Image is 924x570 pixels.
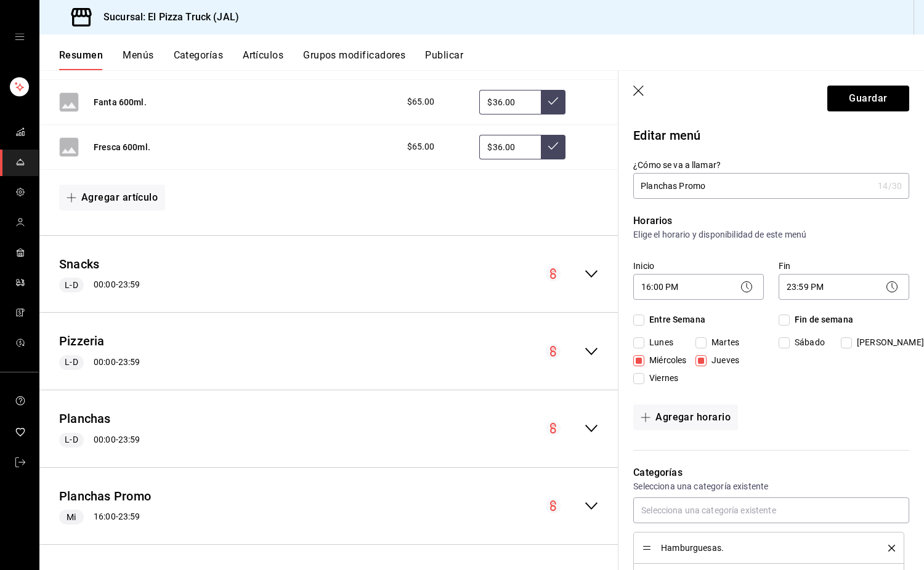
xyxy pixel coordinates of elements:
button: Categorías [174,49,224,70]
div: collapse-menu-row [39,478,618,535]
button: open drawer [15,32,25,42]
span: Fin de semana [790,313,853,326]
button: Agregar artículo [59,185,165,211]
button: Fanta 600ml. [94,96,147,108]
input: Selecciona una categoría existente [633,497,909,523]
button: Planchas [59,410,111,428]
span: Entre Semana [644,313,705,326]
span: Martes [707,336,739,349]
div: 16:00 - 23:59 [59,510,151,524]
span: Viernes [644,372,678,385]
span: L-D [60,433,83,446]
p: Horarios [633,214,909,228]
label: Inicio [633,262,764,270]
span: L-D [60,356,83,369]
span: Lunes [644,336,673,349]
div: collapse-menu-row [39,400,618,457]
p: Elige el horario y disponibilidad de este menú [633,228,909,241]
p: Editar menú [633,126,909,145]
div: navigation tabs [59,49,924,70]
button: Grupos modificadores [303,49,405,70]
span: $65.00 [407,95,435,108]
div: 23:59 PM [779,274,909,300]
div: collapse-menu-row [39,246,618,303]
span: Miércoles [644,354,686,367]
span: Hamburguesas. [661,544,870,552]
span: $65.00 [407,140,435,153]
input: Sin ajuste [479,135,541,159]
button: Agregar horario [633,404,738,430]
button: Publicar [425,49,463,70]
span: Mi [62,511,81,524]
span: Sábado [790,336,825,349]
div: 00:00 - 23:59 [59,355,140,370]
span: L-D [60,279,83,292]
p: Categorías [633,465,909,480]
button: Menús [123,49,153,70]
label: ¿Cómo se va a llamar? [633,161,909,169]
button: Pizzeria [59,332,105,350]
button: Guardar [827,86,909,111]
button: Artículos [243,49,283,70]
button: Snacks [59,255,99,273]
div: 00:00 - 23:59 [59,278,140,292]
div: 16:00 PM [633,274,764,300]
label: Fin [779,262,909,270]
div: collapse-menu-row [39,323,618,380]
p: Selecciona una categoría existente [633,480,909,492]
button: Resumen [59,49,103,70]
button: Planchas Promo [59,488,151,505]
span: Jueves [707,354,739,367]
h3: Sucursal: El Pizza Truck (JAL) [94,10,239,25]
span: [PERSON_NAME] [852,336,924,349]
button: delete [880,545,895,552]
div: 14 /30 [878,180,902,192]
div: 00:00 - 23:59 [59,433,140,448]
button: Fresca 600ml. [94,141,150,153]
input: Sin ajuste [479,90,541,114]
